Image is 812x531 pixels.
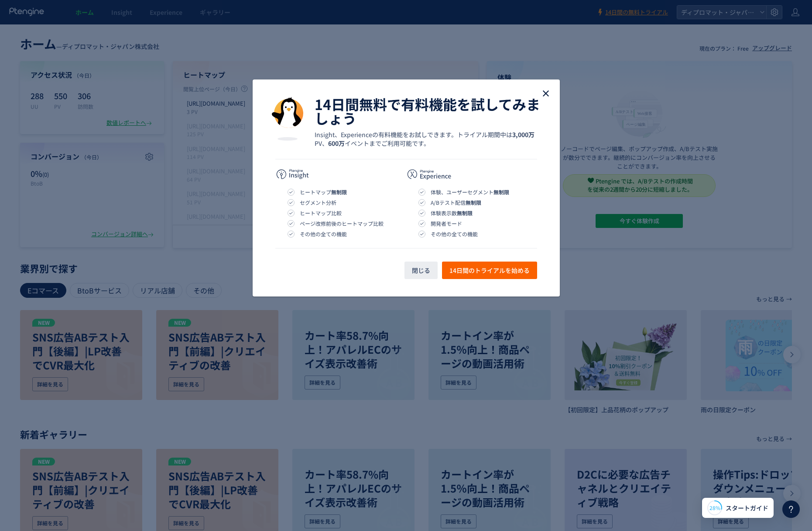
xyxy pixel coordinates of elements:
[431,197,481,208] span: A/Bテスト配信
[431,229,478,239] span: その他の全ての機能
[253,79,560,297] div: dialog
[300,197,336,208] span: セグメント分析
[315,130,541,148] p: Insight、Experienceの有料機能をお試しできます。トライアル期間中は PV、 イベントまでご利用可能です。
[541,88,551,99] button: close
[300,187,347,197] span: ヒートマップ
[466,199,481,206] b: 無制限
[412,262,430,279] span: 閉じる
[300,218,384,229] span: ページ改修前後のヒートマップ比較
[431,187,509,197] span: 体験、ユーザーセグメント
[431,208,473,218] span: 体験表示数
[449,262,530,279] span: 14日間のトライアルを始める
[457,209,473,217] b: 無制限
[493,188,509,196] b: 無制限
[328,139,345,148] b: 600万
[512,130,534,139] b: 3,000万
[272,97,303,141] img: my-logo
[300,229,347,239] span: その他の全ての機能
[331,188,347,196] b: 無制限
[709,504,720,511] span: 28%
[442,262,537,279] button: 14日間のトライアルを始める
[726,503,768,513] span: スタートガイド
[300,208,342,218] span: ヒートマップ比較
[315,97,541,125] h2: 14日間無料で有料機能を試してみましょう
[431,218,462,229] span: 開発者モード
[404,262,438,279] button: 閉じる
